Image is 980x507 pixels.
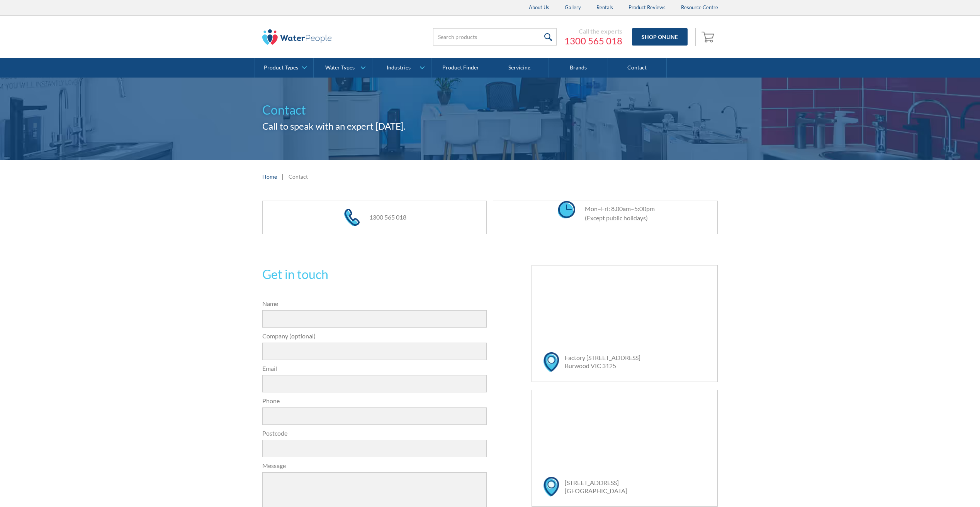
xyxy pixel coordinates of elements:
label: Phone [262,396,487,406]
div: | [281,172,285,181]
div: Contact [289,172,308,181]
label: Email [262,364,487,373]
div: Call the experts [564,27,622,35]
a: 1300 565 018 [369,213,406,221]
a: Open cart [700,28,718,46]
div: Product Types [264,64,298,71]
a: Brands [549,58,608,78]
img: map marker icon [544,352,559,372]
img: clock icon [558,201,575,218]
label: Name [262,299,487,308]
img: phone icon [344,209,360,226]
img: The Water People [262,29,332,45]
label: Message [262,461,487,470]
a: Product Finder [431,58,490,78]
a: Home [262,172,277,181]
h1: Contact [262,101,718,119]
a: Product Types [255,58,313,78]
a: Industries [372,58,431,78]
label: Company (optional) [262,331,487,341]
input: Search products [433,28,557,46]
a: Contact [608,58,667,78]
img: shopping cart [701,30,716,43]
div: Industries [387,64,411,71]
div: Water Types [325,64,355,71]
a: Shop Online [632,28,688,46]
a: 1300 565 018 [564,35,622,47]
a: Water Types [314,58,372,78]
a: Servicing [490,58,549,78]
div: Mon–Fri: 8.00am–5:00pm (Except public holidays) [577,204,655,223]
a: Factory [STREET_ADDRESS]Burwood VIC 3125 [565,354,640,369]
img: map marker icon [544,477,559,497]
label: Postcode [262,429,487,438]
a: [STREET_ADDRESS][GEOGRAPHIC_DATA] [565,479,627,494]
h2: Get in touch [262,265,487,284]
h2: Call to speak with an expert [DATE]. [262,119,718,133]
